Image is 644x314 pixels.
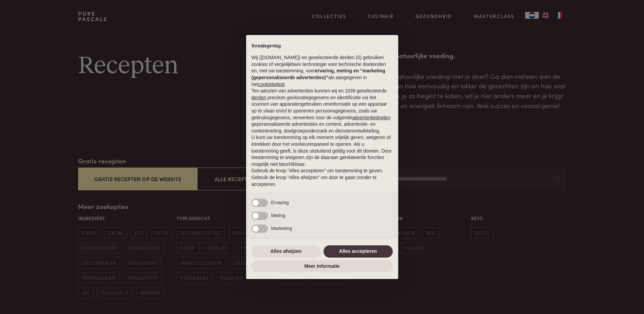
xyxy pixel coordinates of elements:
[324,245,393,258] button: Alles accepteren
[258,82,284,87] a: cookiebeleid
[252,54,393,88] p: Wij ([DOMAIN_NAME]) en geselecteerde derden (5) gebruiken cookies of vergelijkbare technologie vo...
[252,101,387,114] em: informatie op een apparaat op te slaan en/of te openen
[271,226,292,231] span: Marketing
[352,115,390,121] button: advertentiedoelen
[252,88,393,134] p: Ten aanzien van advertenties kunnen wij en 1039 geselecteerde gebruiken om en persoonsgegevens, z...
[252,43,393,49] h2: Kennisgeving
[252,134,393,168] p: U kunt uw toestemming op elk moment vrijelijk geven, weigeren of intrekken door het voorkeurenpan...
[252,245,321,258] button: Alles afwijzen
[271,213,286,218] span: Meting
[252,168,393,188] p: Gebruik de knop “Alles accepteren” om toestemming te geven. Gebruik de knop “Alles afwijzen” om d...
[252,68,385,80] strong: ervaring, meting en “marketing (gepersonaliseerde advertenties)”
[252,260,393,273] button: Meer informatie
[252,94,266,101] button: derden
[271,200,289,205] span: Ervaring
[252,95,376,107] em: precieze geolocatiegegevens en identificatie via het scannen van apparaten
